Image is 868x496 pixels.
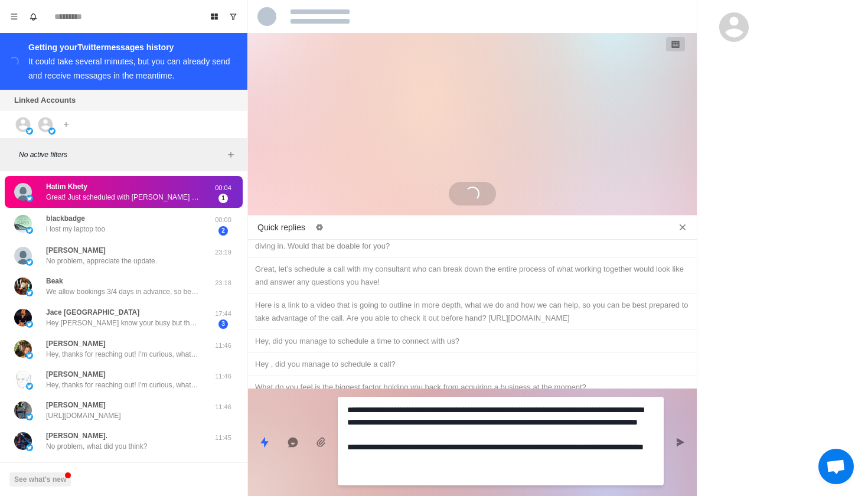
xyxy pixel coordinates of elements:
button: Show unread conversations [224,7,243,26]
button: Edit quick replies [310,218,329,237]
img: picture [48,128,56,135]
p: Hey, thanks for reaching out! I'm curious, what ultimately has you interested in acquiring a cash... [46,349,200,360]
img: picture [14,309,32,327]
p: 17:44 [208,309,238,319]
p: 11:45 [208,433,238,443]
button: Add filters [224,148,238,162]
button: Menu [5,7,24,26]
p: 00:00 [208,215,238,225]
img: picture [26,289,33,296]
span: 1 [218,194,228,203]
img: picture [26,444,33,451]
img: picture [26,128,33,135]
button: Close quick replies [673,218,692,237]
div: Hey, did you manage to schedule a time to connect with us? [255,335,690,348]
button: Board View [205,7,224,26]
p: [PERSON_NAME] [46,245,106,256]
div: What do you feel is the biggest factor holding you back from acquiring a business at the moment? [255,381,690,394]
p: [PERSON_NAME] [46,338,106,349]
img: picture [26,227,33,234]
div: Here is a link to a video that is going to outline in more depth, what we do and how we can help,... [255,299,690,325]
p: blackbadge [46,213,85,224]
img: picture [26,259,33,266]
button: Add media [309,430,333,454]
p: No problem, what did you think? [46,441,147,452]
img: picture [26,321,33,328]
p: Jace [GEOGRAPHIC_DATA] [46,307,139,318]
img: picture [14,402,32,419]
p: 23:18 [208,278,238,288]
p: We allow bookings 3/4 days in advance, so be sure to keep an eye on the link! [46,286,200,297]
div: Getting your Twitter messages history [28,40,233,54]
img: picture [14,247,32,265]
p: Quick replies [257,221,305,234]
p: No active filters [19,149,224,160]
button: Quick replies [253,430,276,454]
img: picture [14,278,32,295]
p: Beak [46,276,63,286]
p: 11:46 [208,341,238,351]
p: Hey, thanks for reaching out! I'm curious, what ultimately has you interested in acquiring a cash... [46,380,200,390]
p: Linked Accounts [14,94,76,106]
span: 2 [218,226,228,236]
p: 11:46 [208,402,238,412]
button: See what's new [9,472,71,487]
img: picture [26,413,33,420]
p: [PERSON_NAME]. [46,430,107,441]
img: picture [14,371,32,389]
img: picture [14,215,32,233]
p: [PERSON_NAME] [46,461,106,472]
div: It could take several minutes, but you can already send and receive messages in the meantime. [28,57,230,80]
a: Open chat [818,449,854,484]
p: [URL][DOMAIN_NAME] [46,410,121,421]
div: Hey , did you manage to schedule a call? [255,358,690,371]
p: Hey [PERSON_NAME] know your busy but there are a lot of people probably not smarter than you crus... [46,318,200,328]
button: Send message [668,430,692,454]
img: picture [26,383,33,390]
p: [PERSON_NAME] [46,369,106,380]
img: picture [14,432,32,450]
div: To qualify for SBA loans, I highly recommend having a minimum of $25,000 liquid allocated for the... [255,227,690,253]
img: picture [26,352,33,359]
p: 11:46 [208,371,238,381]
button: Reply with AI [281,430,305,454]
button: Add account [59,118,73,132]
span: 3 [218,319,228,329]
p: Hatim Khety [46,181,87,192]
img: picture [14,340,32,358]
button: Notifications [24,7,43,26]
p: i lost my laptop too [46,224,105,234]
p: No problem, appreciate the update. [46,256,157,266]
img: picture [14,183,32,201]
img: picture [26,195,33,202]
p: Great! Just scheduled with [PERSON_NAME] for 3pm pt [DATE] [46,192,200,203]
p: 23:19 [208,247,238,257]
div: Great, let’s schedule a call with my consultant who can break down the entire process of what wor... [255,263,690,289]
p: [PERSON_NAME] [46,400,106,410]
p: 00:04 [208,183,238,193]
